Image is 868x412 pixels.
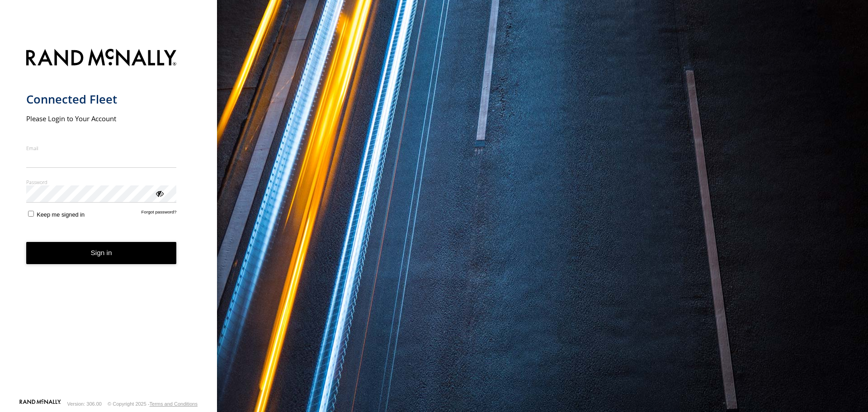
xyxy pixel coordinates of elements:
div: © Copyright 2025 - [108,401,198,407]
div: ViewPassword [155,189,164,198]
a: Forgot password? [142,209,177,218]
span: Keep me signed in [37,211,85,218]
div: Version: 306.00 [67,401,102,407]
label: Password [26,179,177,185]
a: Terms and Conditions [150,401,198,407]
a: Visit our Website [19,399,61,408]
label: Email [26,145,177,152]
h1: Connected Fleet [26,92,177,107]
img: Rand McNally [26,47,177,70]
input: Keep me signed in [28,211,34,217]
button: Sign in [26,242,177,264]
h2: Please Login to Your Account [26,114,177,123]
form: main [26,43,191,398]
